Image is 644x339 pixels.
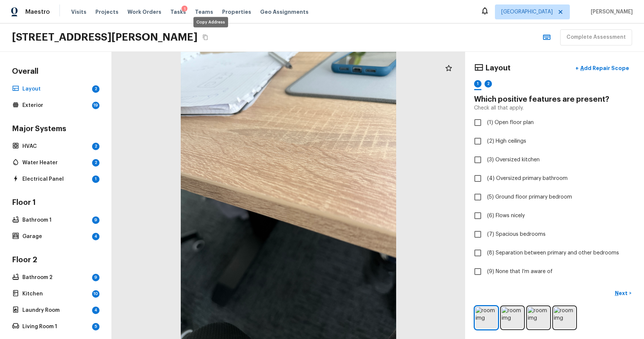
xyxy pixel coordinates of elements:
p: Water Heater [22,159,89,167]
p: Laundry Room [22,307,89,314]
p: HVAC [22,143,89,150]
div: 5 [92,323,100,330]
button: Copy Address [201,32,210,42]
span: (4) Oversized primary bathroom [487,175,568,182]
span: Maestro [25,8,50,16]
div: 1 [181,6,187,13]
div: 9 [92,216,100,224]
div: 19 [92,102,100,109]
span: Projects [95,8,119,16]
p: Add Repair Scope [579,64,629,72]
span: (1) Open floor plan [487,119,534,126]
p: Kitchen [22,290,89,298]
span: (9) None that I’m aware of [487,268,553,275]
span: (5) Ground floor primary bedroom [487,193,572,201]
img: room img [502,307,523,329]
span: Geo Assignments [260,8,309,16]
div: 2 [92,85,100,93]
span: Visits [71,8,86,16]
h4: Which positive features are present? [474,95,635,104]
h4: Major Systems [10,124,101,135]
h4: Layout [485,63,511,73]
p: Check all that apply. [474,104,524,112]
div: 2 [484,80,492,88]
span: (2) High ceilings [487,137,526,145]
span: (3) Oversized kitchen [487,156,540,164]
h4: Floor 2 [10,255,101,266]
p: Exterior [22,102,89,109]
button: Next> [611,287,635,300]
img: room img [476,307,497,329]
div: 2 [92,143,100,150]
img: room img [554,307,575,329]
div: 1 [474,80,482,88]
span: Work Orders [127,8,161,16]
p: Next [615,289,629,297]
span: (8) Separation between primary and other bedrooms [487,249,619,257]
div: 10 [92,290,100,298]
p: Living Room 1 [22,323,89,330]
span: Properties [222,8,251,16]
h2: [STREET_ADDRESS][PERSON_NAME] [12,31,198,44]
div: 4 [92,233,100,240]
img: room img [528,307,549,329]
div: 4 [92,307,100,314]
h4: Overall [10,67,101,78]
div: 1 [92,175,100,183]
div: 2 [92,159,100,167]
p: Bathroom 1 [22,216,89,224]
span: (7) Spacious bedrooms [487,231,546,238]
button: +Add Repair Scope [569,61,635,76]
span: (6) Flows nicely [487,212,525,219]
h4: Floor 1 [10,198,101,209]
span: [GEOGRAPHIC_DATA] [501,8,553,16]
div: Copy Address [193,17,228,28]
span: Teams [195,8,213,16]
p: Layout [22,85,89,93]
p: Bathroom 2 [22,274,89,281]
span: Tasks [170,9,186,15]
span: [PERSON_NAME] [588,8,633,16]
p: Garage [22,233,89,240]
p: Electrical Panel [22,175,89,183]
div: 9 [92,274,100,281]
